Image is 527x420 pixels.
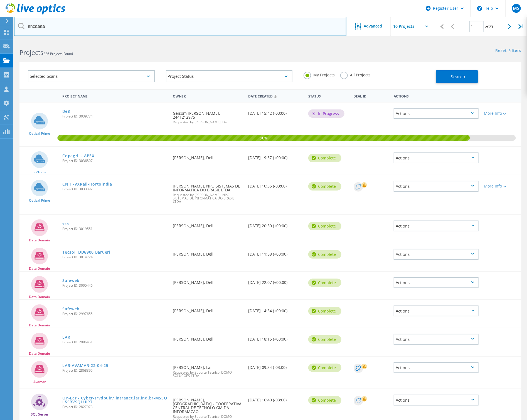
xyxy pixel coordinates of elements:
svg: \n [477,6,482,11]
div: Complete [308,182,341,191]
div: [DATE] 14:54 (+00:00) [245,300,306,318]
span: Requested by [PERSON_NAME], NPO SISTEMAS DE INFORMATICA DO BRASIL LTDA [173,193,243,203]
div: [PERSON_NAME], Dell [170,243,245,262]
a: OP-Lar - Cyber-srvdbuir7.intranet.lar.ind.br-MSSQL$SRVSQLUIR7 [62,396,167,404]
div: Complete [308,307,341,315]
div: [DATE] 16:40 (-03:00) [245,389,306,407]
div: [DATE] 20:50 (+00:00) [245,215,306,233]
div: Complete [308,279,341,287]
span: 226 Projects Found [43,51,73,56]
div: Project Name [60,91,170,101]
span: Project ID: 2827973 [62,405,167,409]
a: Safeweb [62,307,80,311]
a: Reset Filters [496,49,521,53]
div: [DATE] 19:37 (+00:00) [245,147,306,165]
div: [DATE] 15:42 (-03:00) [245,102,306,121]
span: of 23 [486,24,493,29]
div: Project Status [166,70,293,82]
div: Actions [394,152,479,163]
div: Geisom [PERSON_NAME], 2441212975 [170,102,245,129]
div: [PERSON_NAME], Dell [170,272,245,290]
span: Avamar [33,380,46,384]
div: [DATE] 11:58 (+00:00) [245,243,306,262]
label: All Projects [340,72,371,77]
div: Complete [308,364,341,372]
a: CNHi-VXRail-Hortolndia [62,182,112,186]
a: Tecsoil DD6900 Barueri [62,250,110,254]
div: Complete [308,250,341,259]
span: Project ID: 3005446 [62,284,167,287]
button: Search [436,70,478,83]
span: MS [513,6,519,11]
div: [PERSON_NAME], Dell [170,300,245,318]
a: sss [62,222,69,226]
div: Complete [308,396,341,404]
span: Data Domain [29,324,50,327]
div: Complete [308,154,341,162]
span: Project ID: 2997655 [62,312,167,316]
span: RVTools [33,171,46,174]
a: LAR-AVAMAR-22-04-25 [62,364,108,367]
span: Search [451,74,465,80]
input: Search projects by name, owner, ID, company, etc [14,17,346,36]
b: Projects [19,48,43,57]
a: Copagril - APEX [62,154,95,158]
span: Project ID: 2996451 [62,341,167,344]
span: Project ID: 3033392 [62,187,167,191]
span: Optical Prime [29,132,50,135]
span: Data Domain [29,267,50,270]
div: Actions [394,108,479,119]
div: Date Created [245,91,306,101]
div: Complete [308,335,341,344]
a: Be8 [62,109,70,113]
span: SQL Server [31,413,48,416]
div: Actions [394,334,479,345]
div: | [516,17,527,36]
a: Safeweb [62,279,80,282]
span: Project ID: 3014724 [62,256,167,259]
div: Actions [394,181,479,192]
div: Actions [394,221,479,231]
div: | [435,17,447,36]
div: In Progress [308,109,344,118]
div: Actions [394,362,479,373]
div: [PERSON_NAME], Dell [170,328,245,347]
div: Actions [394,249,479,260]
span: Data Domain [29,352,50,355]
div: Complete [308,222,341,230]
span: Project ID: 3019551 [62,227,167,231]
span: Data Domain [29,295,50,299]
div: [DATE] 22:07 (+00:00) [245,272,306,290]
span: Project ID: 3036807 [62,159,167,162]
div: Actions [391,91,481,101]
div: Owner [170,91,245,101]
div: Selected Scans [28,70,155,82]
div: Deal Id [351,91,391,101]
span: Optical Prime [29,199,50,202]
div: [PERSON_NAME], Dell [170,215,245,233]
span: Requested by Suporte Tecnico, DOMO SOLUCOES LTDA [173,371,243,377]
span: Advanced [364,24,382,28]
span: 90% [57,135,470,140]
div: Actions [394,306,479,316]
div: [DATE] 18:15 (+00:00) [245,328,306,347]
label: My Projects [304,72,335,77]
div: [DATE] 09:34 (-03:00) [245,357,306,375]
div: [PERSON_NAME], NPO SISTEMAS DE INFORMATICA DO BRASIL LTDA [170,175,245,209]
span: Project ID: 3039774 [62,115,167,118]
a: Live Optics Dashboard [6,12,65,16]
span: Data Domain [29,239,50,242]
div: [PERSON_NAME], Dell [170,147,245,165]
div: [PERSON_NAME], Lar [170,357,245,383]
div: Actions [394,277,479,288]
a: LAR [62,335,70,339]
div: More Info [484,184,519,188]
div: More Info [484,111,519,115]
span: Project ID: 2868395 [62,369,167,372]
div: Status [306,91,351,101]
div: [DATE] 10:35 (-03:00) [245,175,306,194]
span: Requested by [PERSON_NAME], Dell [173,121,243,124]
div: Actions [394,395,479,406]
